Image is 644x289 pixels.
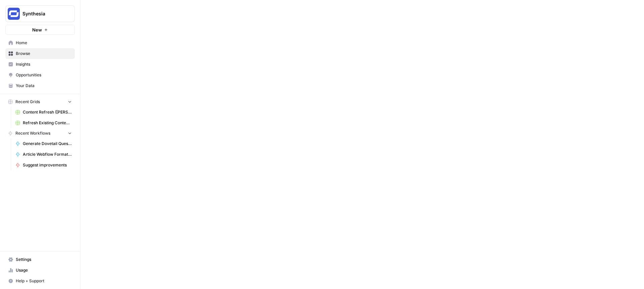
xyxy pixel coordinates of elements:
[16,72,72,78] span: Opportunities
[16,257,72,263] span: Settings
[23,141,72,147] span: Generate Dovetail Questions
[5,80,75,91] a: Your Data
[23,162,72,168] span: Suggest improvements
[12,118,75,128] a: Refresh Existing Content (1)
[5,48,75,59] a: Browse
[5,265,75,276] a: Usage
[12,160,75,170] a: Suggest improvements
[23,120,72,126] span: Refresh Existing Content (1)
[5,38,75,48] a: Home
[16,83,72,89] span: Your Data
[12,149,75,160] a: Article Webflow Formatter
[5,128,75,138] button: Recent Workflows
[5,254,75,265] a: Settings
[15,99,40,105] span: Recent Grids
[22,10,63,17] span: Synthesia
[12,138,75,149] a: Generate Dovetail Questions
[12,107,75,118] a: Content Refresh ([PERSON_NAME])
[8,8,20,20] img: Synthesia Logo
[16,267,72,273] span: Usage
[23,151,72,157] span: Article Webflow Formatter
[16,278,72,284] span: Help + Support
[16,40,72,46] span: Home
[15,130,50,136] span: Recent Workflows
[5,59,75,70] a: Insights
[5,97,75,107] button: Recent Grids
[5,70,75,80] a: Opportunities
[5,25,75,35] button: New
[32,26,42,33] span: New
[5,5,75,22] button: Workspace: Synthesia
[5,276,75,286] button: Help + Support
[16,51,72,57] span: Browse
[16,61,72,67] span: Insights
[23,109,72,115] span: Content Refresh ([PERSON_NAME])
